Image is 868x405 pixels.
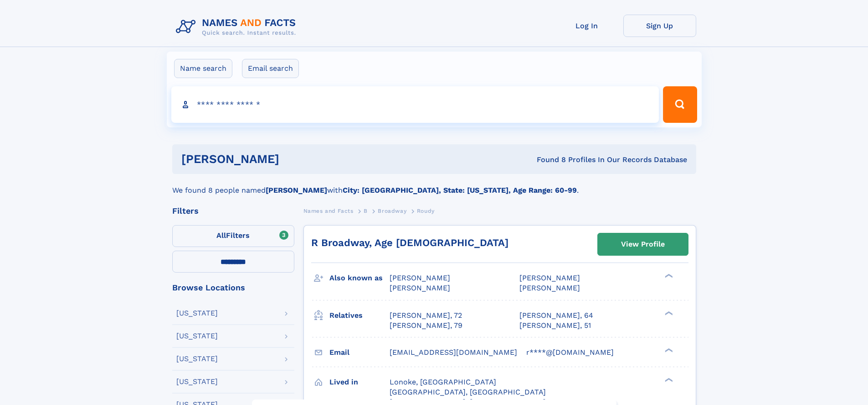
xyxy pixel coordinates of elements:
[174,59,232,78] label: Name search
[390,274,450,282] span: [PERSON_NAME]
[408,155,687,165] div: Found 8 Profiles In Our Records Database
[663,310,673,316] div: ❯
[378,208,406,214] span: Broadway
[172,284,294,292] div: Browse Locations
[390,378,496,386] span: Lonoke, [GEOGRAPHIC_DATA]
[550,15,623,37] a: Log In
[378,205,406,216] a: Broadway
[663,377,673,383] div: ❯
[172,174,696,196] div: We found 8 people named with .
[329,308,390,323] h3: Relatives
[176,310,218,317] div: [US_STATE]
[329,345,390,360] h3: Email
[417,208,435,214] span: Roudy
[172,225,294,247] label: Filters
[390,321,462,331] a: [PERSON_NAME], 79
[519,274,580,282] span: [PERSON_NAME]
[172,207,294,215] div: Filters
[390,284,450,292] span: [PERSON_NAME]
[364,205,368,216] a: B
[519,321,591,331] a: [PERSON_NAME], 51
[519,284,580,292] span: [PERSON_NAME]
[311,237,508,248] a: R Broadway, Age [DEMOGRAPHIC_DATA]
[181,153,408,165] h1: [PERSON_NAME]
[216,231,226,240] span: All
[329,270,390,286] h3: Also known as
[343,186,577,195] b: City: [GEOGRAPHIC_DATA], State: [US_STATE], Age Range: 60-99
[364,208,368,214] span: B
[171,86,659,123] input: search input
[390,310,462,321] a: [PERSON_NAME], 72
[598,233,688,255] a: View Profile
[176,332,218,340] div: [US_STATE]
[663,86,697,123] button: Search Button
[663,347,673,353] div: ❯
[390,388,546,396] span: [GEOGRAPHIC_DATA], [GEOGRAPHIC_DATA]
[329,374,390,390] h3: Lived in
[242,59,299,78] label: Email search
[266,186,327,195] b: [PERSON_NAME]
[519,310,593,321] a: [PERSON_NAME], 64
[176,378,218,385] div: [US_STATE]
[172,15,303,39] img: Logo Names and Facts
[663,273,673,279] div: ❯
[390,348,517,357] span: [EMAIL_ADDRESS][DOMAIN_NAME]
[176,355,218,363] div: [US_STATE]
[303,205,354,216] a: Names and Facts
[621,234,665,255] div: View Profile
[623,15,696,37] a: Sign Up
